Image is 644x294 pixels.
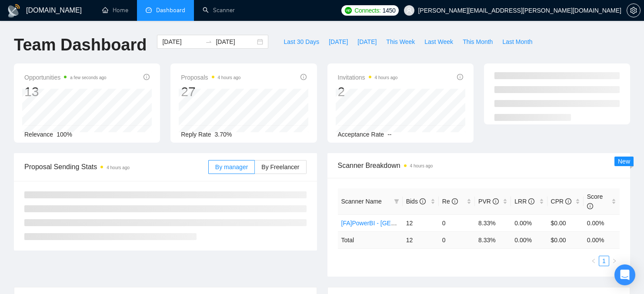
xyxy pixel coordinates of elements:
[218,75,241,80] time: 4 hours ago
[394,199,399,204] span: filter
[439,214,475,231] td: 0
[353,35,381,49] button: [DATE]
[345,7,352,14] img: upwork-logo.png
[514,198,534,205] span: LRR
[7,4,21,18] img: logo
[511,231,547,248] td: 0.00 %
[457,74,463,80] span: info-circle
[387,131,391,138] span: --
[609,256,620,266] li: Next Page
[215,164,248,170] span: By manager
[551,198,571,205] span: CPR
[205,38,212,45] span: swap-right
[528,198,534,204] span: info-circle
[614,264,635,285] div: Open Intercom Messenger
[565,198,571,204] span: info-circle
[386,37,415,47] span: This Week
[24,161,208,172] span: Proposal Sending Stats
[403,231,439,248] td: 12
[181,84,240,100] div: 27
[618,158,630,165] span: New
[24,72,107,83] span: Opportunities
[406,7,412,13] span: user
[612,258,617,264] span: right
[261,164,299,170] span: By Freelancer
[497,35,537,49] button: Last Month
[609,256,620,266] button: right
[420,35,458,49] button: Last Week
[599,256,609,266] a: 1
[341,198,382,205] span: Scanner Name
[588,256,599,266] button: left
[420,198,426,204] span: info-circle
[14,35,147,55] h1: Team Dashboard
[382,6,395,15] span: 1450
[24,84,107,100] div: 13
[403,214,439,231] td: 12
[439,231,475,248] td: 0
[215,131,232,138] span: 3.70%
[587,193,603,210] span: Score
[24,131,53,138] span: Relevance
[511,214,547,231] td: 0.00%
[338,160,620,171] span: Scanner Breakdown
[406,198,426,205] span: Bids
[381,35,420,49] button: This Week
[181,131,211,138] span: Reply Rate
[475,231,511,248] td: 8.33 %
[70,75,106,80] time: a few seconds ago
[205,38,212,45] span: to
[599,256,609,266] li: 1
[547,214,584,231] td: $0.00
[338,131,384,138] span: Acceptance Rate
[324,35,353,49] button: [DATE]
[341,220,577,227] a: [FA]PowerBI - [GEOGRAPHIC_DATA], [GEOGRAPHIC_DATA], [GEOGRAPHIC_DATA]
[181,72,240,83] span: Proposals
[216,37,255,47] input: End date
[146,7,152,13] span: dashboard
[300,74,307,80] span: info-circle
[279,35,324,49] button: Last 30 Days
[329,37,348,47] span: [DATE]
[475,214,511,231] td: 8.33%
[584,231,620,248] td: 0.00 %
[584,214,620,231] td: 0.00%
[452,198,458,204] span: info-circle
[478,198,499,205] span: PVR
[203,7,235,14] a: searchScanner
[156,7,185,14] span: Dashboard
[107,165,130,170] time: 4 hours ago
[338,231,403,248] td: Total
[357,37,377,47] span: [DATE]
[375,75,398,80] time: 4 hours ago
[587,203,593,209] span: info-circle
[627,7,640,14] span: setting
[102,7,128,14] a: homeHome
[162,37,202,47] input: Start date
[493,198,499,204] span: info-circle
[284,37,319,47] span: Last 30 Days
[588,256,599,266] li: Previous Page
[458,35,497,49] button: This Month
[547,231,584,248] td: $ 0.00
[354,6,380,15] span: Connects:
[410,164,433,168] time: 4 hours ago
[463,37,493,47] span: This Month
[338,72,398,83] span: Invitations
[627,3,641,17] button: setting
[442,198,458,205] span: Re
[591,258,596,264] span: left
[143,74,150,80] span: info-circle
[338,84,398,100] div: 2
[502,37,532,47] span: Last Month
[424,37,453,47] span: Last Week
[627,7,641,14] a: setting
[57,131,72,138] span: 100%
[392,195,401,208] span: filter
